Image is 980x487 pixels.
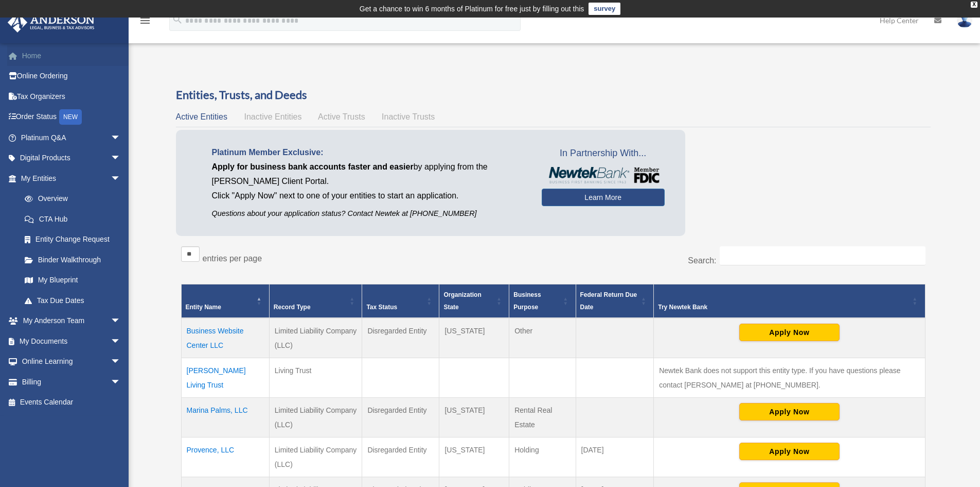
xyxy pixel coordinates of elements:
[181,398,269,438] td: Marina Palms, LLC
[439,284,509,318] th: Organization State: Activate to sort
[318,112,365,121] span: Active Trusts
[269,438,362,477] td: Limited Liability Company (LLC)
[576,438,654,477] td: [DATE]
[14,249,131,270] a: Binder Walkthrough
[739,403,840,421] button: Apply Now
[7,45,136,66] a: Home
[212,145,526,160] p: Platinum Member Exclusive:
[181,358,269,398] td: [PERSON_NAME] Living Trust
[7,372,136,392] a: Billingarrow_drop_down
[59,109,82,125] div: NEW
[14,290,131,311] a: Tax Due Dates
[203,254,262,263] label: entries per page
[362,284,439,318] th: Tax Status: Activate to sort
[181,438,269,477] td: Provence, LLC
[111,311,131,332] span: arrow_drop_down
[139,18,151,27] a: menu
[439,318,509,358] td: [US_STATE]
[181,284,269,318] th: Entity Name: Activate to invert sorting
[269,318,362,358] td: Limited Liability Company (LLC)
[212,160,526,189] p: by applying from the [PERSON_NAME] Client Portal.
[439,398,509,438] td: [US_STATE]
[362,398,439,438] td: Disregarded Entity
[688,256,716,265] label: Search:
[382,112,435,121] span: Inactive Trusts
[7,107,136,128] a: Order StatusNEW
[362,438,439,477] td: Disregarded Entity
[212,162,414,171] span: Apply for business bank accounts faster and easier
[547,167,660,183] img: NewtekBankLogoSM.png
[212,207,526,220] p: Questions about your application status? Contact Newtek at [PHONE_NUMBER]
[739,443,840,460] button: Apply Now
[7,392,136,413] a: Events Calendar
[7,331,136,351] a: My Documentsarrow_drop_down
[576,284,654,318] th: Federal Return Due Date: Activate to sort
[509,398,576,438] td: Rental Real Estate
[542,145,665,162] span: In Partnership With...
[542,189,665,206] a: Learn More
[509,438,576,477] td: Holding
[7,311,136,331] a: My Anderson Teamarrow_drop_down
[7,66,136,87] a: Online Ordering
[658,301,909,313] div: Try Newtek Bank
[7,351,136,372] a: Online Learningarrow_drop_down
[513,291,541,311] span: Business Purpose
[971,2,977,8] div: close
[139,14,151,27] i: menu
[366,304,397,311] span: Tax Status
[14,209,131,229] a: CTA Hub
[111,351,131,373] span: arrow_drop_down
[111,168,131,189] span: arrow_drop_down
[7,127,136,148] a: Platinum Q&Aarrow_drop_down
[439,438,509,477] td: [US_STATE]
[111,372,131,393] span: arrow_drop_down
[362,318,439,358] td: Disregarded Entity
[14,270,131,291] a: My Blueprint
[181,318,269,358] td: Business Website Center LLC
[7,168,131,189] a: My Entitiesarrow_drop_down
[14,189,126,209] a: Overview
[654,284,925,318] th: Try Newtek Bank : Activate to sort
[7,148,136,169] a: Digital Productsarrow_drop_down
[176,87,931,103] h3: Entities, Trusts, and Deeds
[176,112,227,121] span: Active Entities
[172,14,183,25] i: search
[739,324,840,341] button: Apply Now
[589,3,620,15] a: survey
[7,86,136,107] a: Tax Organizers
[269,398,362,438] td: Limited Liability Company (LLC)
[443,291,481,311] span: Organization State
[14,229,131,250] a: Entity Change Request
[509,284,576,318] th: Business Purpose: Activate to sort
[274,304,311,311] span: Record Type
[654,358,925,398] td: Newtek Bank does not support this entity type. If you have questions please contact [PERSON_NAME]...
[244,112,301,121] span: Inactive Entities
[269,358,362,398] td: Living Trust
[111,127,131,148] span: arrow_drop_down
[957,13,972,28] img: User Pic
[5,12,98,32] img: Anderson Advisors Platinum Portal
[509,318,576,358] td: Other
[580,291,637,311] span: Federal Return Due Date
[212,189,526,203] p: Click "Apply Now" next to one of your entities to start an application.
[111,148,131,169] span: arrow_drop_down
[186,304,221,311] span: Entity Name
[269,284,362,318] th: Record Type: Activate to sort
[360,3,584,15] div: Get a chance to win 6 months of Platinum for free just by filling out this
[111,331,131,352] span: arrow_drop_down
